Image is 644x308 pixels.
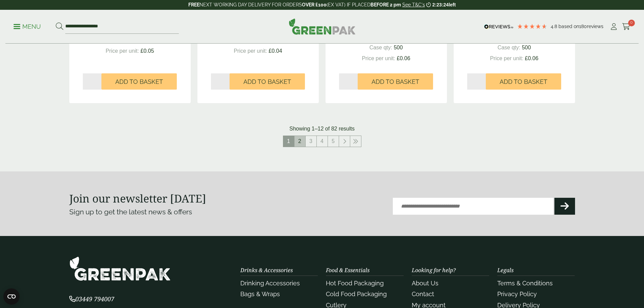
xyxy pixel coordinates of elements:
a: Privacy Policy [497,290,537,298]
span: Add to Basket [243,78,291,86]
a: Cold Food Packaging [326,290,387,298]
img: REVIEWS.io [484,24,514,29]
a: Drinking Accessories [240,280,300,287]
strong: BEFORE 2 pm [371,2,401,7]
span: Price per unit: [490,55,523,61]
div: 4.78 Stars [517,23,547,29]
a: 2 [294,136,305,147]
i: Cart [622,23,630,30]
span: Price per unit: [362,55,395,61]
a: Contact [412,290,434,298]
span: 2:23:24 [432,2,449,7]
a: Terms & Conditions [497,280,553,287]
img: GreenPak Supplies [289,18,356,34]
span: left [449,2,456,7]
span: £0.06 [525,55,539,61]
span: £0.06 [397,55,410,61]
span: 500 [394,45,403,50]
button: Open CMP widget [3,288,20,305]
img: GreenPak Supplies [69,256,171,281]
i: My Account [610,23,618,30]
span: reviews [587,24,603,29]
span: 500 [522,45,531,50]
span: Price per unit: [105,48,139,54]
span: £0.04 [269,48,282,54]
a: Menu [14,23,41,29]
span: Add to Basket [500,78,547,86]
a: 4 [317,136,328,147]
strong: FREE [188,2,199,7]
span: 0 [628,20,635,26]
span: 1 [283,136,294,147]
strong: OVER £100 [302,2,327,7]
a: Hot Food Packaging [326,280,384,287]
a: 3 [306,136,316,147]
a: Bags & Wraps [240,290,280,298]
a: 03449 794007 [69,296,114,303]
span: Case qty: [498,45,521,50]
a: 0 [622,22,630,32]
span: £0.05 [141,48,154,54]
span: Case qty: [369,45,392,50]
a: 5 [328,136,339,147]
button: Add to Basket [230,73,305,90]
strong: Join our newsletter [DATE] [69,191,206,206]
button: Add to Basket [358,73,433,90]
p: Menu [14,23,41,31]
span: 180 [579,24,587,29]
span: Add to Basket [115,78,163,86]
p: Sign up to get the latest news & offers [69,207,297,217]
p: Showing 1–12 of 82 results [289,125,355,133]
a: See T&C's [402,2,425,7]
span: Add to Basket [372,78,419,86]
span: Price per unit: [234,48,267,54]
span: 03449 794007 [69,295,114,303]
a: About Us [412,280,438,287]
button: Add to Basket [486,73,561,90]
span: 4.8 [551,24,558,29]
button: Add to Basket [101,73,177,90]
span: Based on [558,24,579,29]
